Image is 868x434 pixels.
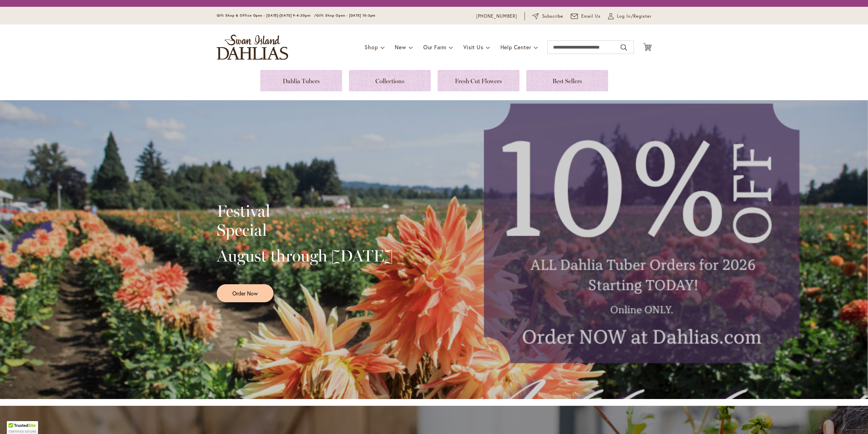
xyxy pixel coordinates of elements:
a: Log In/Register [608,13,652,20]
span: Gift Shop & Office Open - [DATE]-[DATE] 9-4:30pm / [217,13,317,18]
a: Email Us [571,13,601,20]
a: store logo [217,35,288,60]
div: TrustedSite Certified [7,421,38,434]
h2: August through [DATE] [217,246,393,265]
span: Email Us [581,13,601,20]
h2: Festival Special [217,201,393,239]
span: New [395,43,406,51]
span: Log In/Register [617,13,652,20]
span: Shop [365,43,378,51]
span: Visit Us [463,43,483,51]
span: Help Center [500,43,531,51]
span: Subscribe [542,13,564,20]
a: Order Now [217,284,273,302]
a: Subscribe [532,13,563,20]
button: Search [621,42,627,53]
span: Our Farm [423,43,446,51]
a: [PHONE_NUMBER] [476,13,517,20]
span: Gift Shop Open - [DATE] 10-3pm [316,13,375,18]
span: Order Now [232,289,258,297]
